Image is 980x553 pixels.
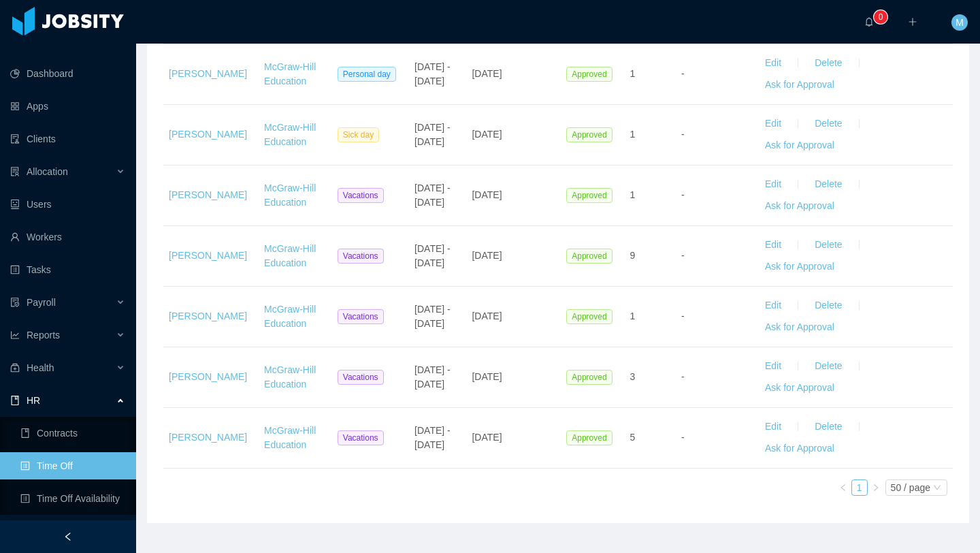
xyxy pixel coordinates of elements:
span: HR [27,395,40,406]
button: Edit [754,295,792,317]
span: 9 [630,250,636,261]
span: [DATE] - [DATE] [414,183,451,208]
button: Edit [754,355,792,377]
i: icon: left [63,532,73,541]
span: - [681,250,685,261]
span: - [681,189,685,200]
a: [PERSON_NAME] [169,432,247,443]
span: Health [27,362,54,373]
i: icon: solution [10,167,20,176]
span: Approved [566,249,612,264]
span: Approved [566,370,612,385]
i: icon: line-chart [10,330,20,340]
span: [DATE] [472,371,502,382]
span: [DATE] - [DATE] [414,304,451,329]
span: M [955,14,964,31]
span: Allocation [27,166,68,177]
button: Edit [754,52,792,74]
span: [DATE] [472,129,502,140]
button: Delete [804,52,853,74]
button: Ask for Approval [754,135,845,157]
span: Vacations [338,249,384,264]
i: icon: file-protect [10,298,20,307]
span: 5 [630,432,636,443]
i: icon: book [10,396,20,405]
button: Ask for Approval [754,256,845,278]
span: Vacations [338,430,384,445]
button: Delete [804,416,853,438]
span: Approved [566,309,612,324]
span: Approved [566,127,612,142]
a: icon: profileTime Off Availability [20,485,125,512]
span: [DATE] - [DATE] [414,243,451,268]
a: [PERSON_NAME] [169,250,247,261]
button: Edit [754,174,792,195]
div: 50 / page [891,480,930,495]
button: Delete [804,295,853,317]
span: [DATE] [472,250,502,261]
a: [PERSON_NAME] [169,68,247,79]
span: Approved [566,67,612,82]
span: Approved [566,430,612,445]
a: McGraw-Hill Education [264,183,316,208]
span: - [681,432,685,443]
li: Previous Page [835,479,851,496]
span: [DATE] - [DATE] [414,364,451,390]
span: Reports [27,330,60,341]
a: 1 [852,480,867,495]
li: 1 [851,479,868,496]
span: Vacations [338,309,384,324]
span: - [681,129,685,140]
button: Edit [754,416,792,438]
span: Sick day [338,127,379,142]
span: Approved [566,188,612,203]
a: McGraw-Hill Education [264,122,316,147]
a: icon: robotUsers [10,191,125,218]
span: - [681,311,685,321]
span: 1 [630,68,636,79]
span: [DATE] - [DATE] [414,122,451,147]
span: 1 [630,189,636,200]
a: [PERSON_NAME] [169,371,247,382]
span: [DATE] [472,311,502,321]
button: Ask for Approval [754,195,845,217]
a: icon: profileTasks [10,256,125,283]
i: icon: left [839,484,847,492]
button: Delete [804,174,853,195]
span: Vacations [338,188,384,203]
i: icon: right [872,484,880,492]
span: [DATE] [472,68,502,79]
span: - [681,371,685,382]
a: icon: auditClients [10,125,125,153]
a: McGraw-Hill Education [264,364,316,390]
button: Delete [804,355,853,377]
a: McGraw-Hill Education [264,304,316,329]
button: Ask for Approval [754,74,845,96]
button: Edit [754,234,792,256]
a: McGraw-Hill Education [264,61,316,86]
a: icon: profileTime Off [20,452,125,479]
span: - [681,68,685,79]
button: Delete [804,113,853,135]
a: McGraw-Hill Education [264,243,316,268]
button: Delete [804,234,853,256]
button: Ask for Approval [754,317,845,338]
a: icon: pie-chartDashboard [10,60,125,87]
button: Edit [754,113,792,135]
i: icon: down [933,484,941,493]
span: 1 [630,311,636,321]
a: icon: appstoreApps [10,93,125,120]
span: [DATE] [472,189,502,200]
span: Personal day [338,67,396,82]
span: [DATE] - [DATE] [414,61,451,86]
span: Vacations [338,370,384,385]
li: Next Page [868,479,884,496]
i: icon: medicine-box [10,363,20,373]
a: McGraw-Hill Education [264,425,316,450]
button: Ask for Approval [754,377,845,399]
span: [DATE] - [DATE] [414,425,451,450]
a: [PERSON_NAME] [169,189,247,200]
a: icon: bookContracts [20,420,125,447]
a: icon: userWorkers [10,223,125,251]
button: Ask for Approval [754,438,845,460]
